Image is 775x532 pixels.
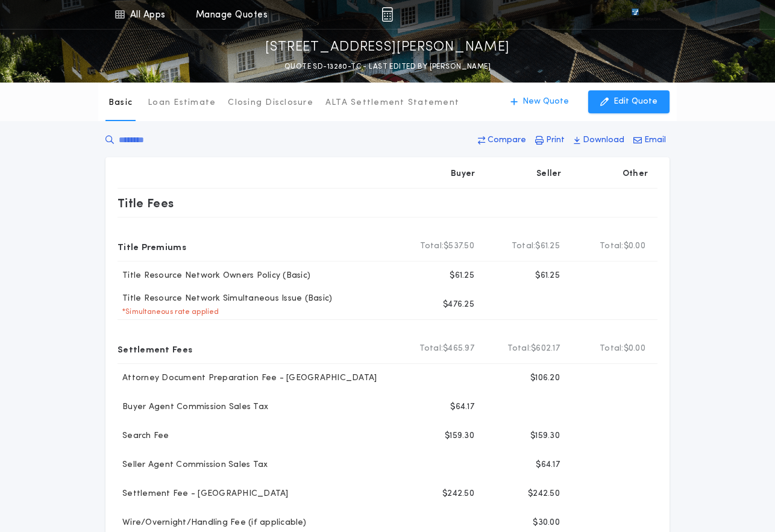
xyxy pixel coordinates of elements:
[118,459,268,471] p: Seller Agent Commission Sales Tax
[450,270,474,282] p: $61.25
[532,130,568,151] button: Print
[512,240,536,252] b: Total:
[284,61,491,73] p: QUOTE SD-13280-TC - LAST EDITED BY [PERSON_NAME]
[624,343,645,355] span: $0.00
[535,240,560,252] span: $61.25
[610,8,660,20] img: vs-icon
[118,517,306,529] p: Wire/Overnight/Handling Fee (if applicable)
[118,401,268,413] p: Buyer Agent Commission Sales Tax
[644,134,666,146] p: Email
[118,372,377,384] p: Attorney Document Preparation Fee - [GEOGRAPHIC_DATA]
[600,240,624,252] b: Total:
[148,97,216,109] p: Loan Estimate
[630,130,670,151] button: Email
[419,343,444,355] b: Total:
[488,134,526,146] p: Compare
[118,193,174,213] p: Title Fees
[443,343,474,355] span: $465.97
[118,339,192,358] p: Settlement Fees
[613,96,657,108] p: Edit Quote
[528,488,560,500] p: $242.50
[381,7,393,22] img: img
[498,90,581,113] button: New Quote
[623,168,648,180] p: Other
[420,240,444,252] b: Total:
[118,270,310,282] p: Title Resource Network Owners Policy (Basic)
[108,97,133,109] p: Basic
[530,372,560,384] p: $106.20
[588,90,670,113] button: Edit Quote
[444,240,474,252] span: $537.50
[265,38,510,57] p: [STREET_ADDRESS][PERSON_NAME]
[118,237,186,256] p: Title Premiums
[228,97,313,109] p: Closing Disclosure
[450,401,474,413] p: $64.17
[536,459,560,471] p: $64.17
[533,517,560,529] p: $30.00
[535,270,560,282] p: $61.25
[531,343,560,355] span: $602.17
[442,488,474,500] p: $242.50
[118,488,289,500] p: Settlement Fee - [GEOGRAPHIC_DATA]
[118,307,219,317] p: * Simultaneous rate applied
[474,130,530,151] button: Compare
[546,134,565,146] p: Print
[325,97,459,109] p: ALTA Settlement Statement
[118,430,169,442] p: Search Fee
[600,343,624,355] b: Total:
[522,96,569,108] p: New Quote
[507,343,532,355] b: Total:
[445,430,474,442] p: $159.30
[570,130,628,151] button: Download
[536,168,562,180] p: Seller
[443,299,474,311] p: $476.25
[583,134,624,146] p: Download
[118,293,332,305] p: Title Resource Network Simultaneous Issue (Basic)
[451,168,475,180] p: Buyer
[624,240,645,252] span: $0.00
[530,430,560,442] p: $159.30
